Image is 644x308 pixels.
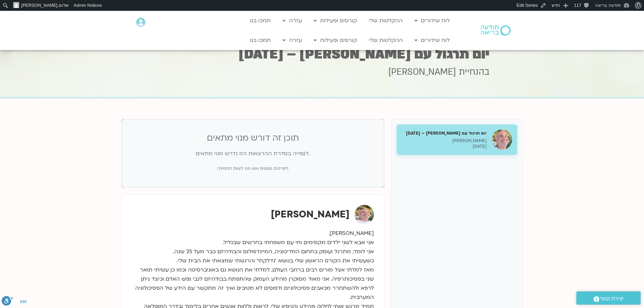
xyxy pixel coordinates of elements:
[365,34,406,47] a: ההקלטות שלי
[481,25,510,35] img: תודעה בריאה
[402,130,487,136] h5: יום תרגול עם [PERSON_NAME] – [DATE]
[492,129,512,150] img: יום תרגול עם רון אלון – 10.10.25
[132,265,374,302] div: מאז למדתי אצל מורים רבים ברחבי העולם, למדתי את הנושא גם באוניברסיטה וכמו כן עשיתי תואר שני בפסיכו...
[155,48,490,61] h1: יום תרגול עם [PERSON_NAME] – [DATE]
[132,229,374,238] div: [PERSON_NAME],
[132,256,374,265] div: כשעשיתי את הקורס הראשון שלי בנושא ‘נדלקתי’ והרגשתי שמצאתי את הבית שלי.
[132,238,374,247] div: אני אבא לשני ילדים מקסימים וחי עם משפחתי בחרשים שבגליל.
[310,14,360,27] a: קורסים ופעילות
[355,205,374,224] img: רון אלון
[402,144,487,149] p: [DATE]
[365,14,406,27] a: ההקלטות שלי
[271,208,350,221] strong: [PERSON_NAME]
[246,14,274,27] a: תמכו בנו
[576,291,641,305] a: יצירת קשר
[279,14,305,27] a: עזרה
[246,34,274,47] a: תמכו בנו
[279,34,305,47] a: עזרה
[132,133,374,144] h3: תוכן זה דורש מנוי מתאים
[411,34,453,47] a: לוח שידורים
[402,138,487,144] p: [PERSON_NAME]
[459,66,490,78] span: בהנחיית
[132,149,374,158] p: לצפייה בסדרת ההרצאות הזו נדרש מנוי מתאים.
[310,34,360,47] a: קורסים ופעילות
[599,294,624,303] span: יצירת קשר
[132,247,374,256] div: אני לומד, מתרגל ועוסק בתחום המדיטציה, המיינדפולנס והבודהיזם כבר מעל 25 שנה.
[21,3,57,8] span: [PERSON_NAME]
[132,165,374,172] p: לפרטים נוספים אנא פנו לצוות התמיכה.
[411,14,453,27] a: לוח שידורים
